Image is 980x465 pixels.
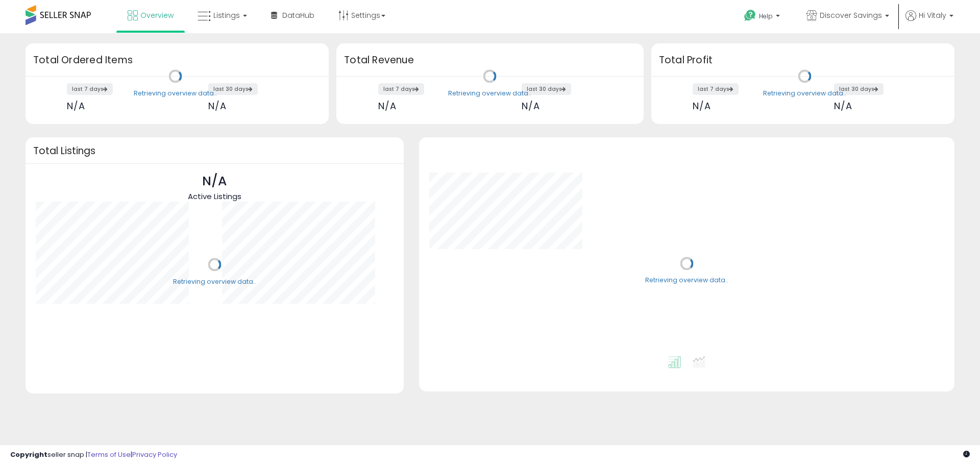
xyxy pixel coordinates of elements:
div: Retrieving overview data.. [645,276,728,285]
div: Retrieving overview data.. [134,89,217,98]
a: Help [736,2,790,33]
span: Listings [213,10,240,20]
a: Hi Vitaly [905,10,953,33]
div: seller snap | | [10,450,177,460]
a: Privacy Policy [132,450,177,459]
div: Retrieving overview data.. [448,89,531,98]
div: Retrieving overview data.. [173,277,256,286]
span: Hi Vitaly [919,10,946,20]
span: DataHub [282,10,314,20]
div: Retrieving overview data.. [763,89,846,98]
a: Terms of Use [87,450,131,459]
span: Overview [140,10,174,20]
i: Get Help [744,9,756,22]
span: Discover Savings [820,10,882,20]
strong: Copyright [10,450,47,459]
span: Help [759,12,773,20]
